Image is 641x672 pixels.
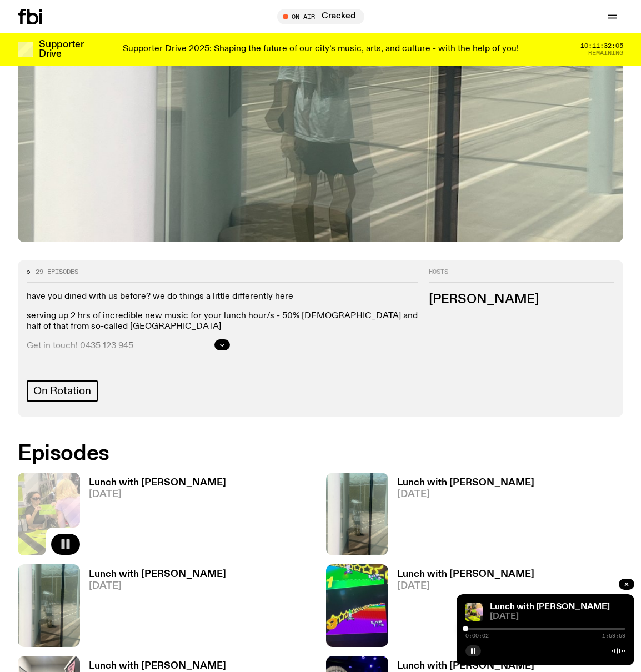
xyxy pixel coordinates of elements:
[388,478,534,555] a: Lunch with [PERSON_NAME][DATE]
[33,385,91,397] span: On Rotation
[27,311,418,332] p: serving up 2 hrs of incredible new music for your lunch hour/s - 50% [DEMOGRAPHIC_DATA] and half ...
[89,661,226,671] h3: Lunch with [PERSON_NAME]
[89,478,226,488] h3: Lunch with [PERSON_NAME]
[39,40,83,59] h3: Supporter Drive
[490,613,625,621] span: [DATE]
[588,50,623,56] span: Remaining
[397,570,534,579] h3: Lunch with [PERSON_NAME]
[89,570,226,579] h3: Lunch with [PERSON_NAME]
[36,269,78,275] span: 29 episodes
[602,633,625,639] span: 1:59:59
[397,661,534,671] h3: Lunch with [PERSON_NAME]
[123,44,519,54] p: Supporter Drive 2025: Shaping the future of our city’s music, arts, and culture - with the help o...
[429,294,614,306] h3: [PERSON_NAME]
[490,603,610,611] a: Lunch with [PERSON_NAME]
[27,380,98,402] a: On Rotation
[89,581,226,591] span: [DATE]
[429,269,614,282] h2: Hosts
[18,444,418,464] h2: Episodes
[80,570,226,647] a: Lunch with [PERSON_NAME][DATE]
[397,490,534,499] span: [DATE]
[80,478,226,555] a: Lunch with [PERSON_NAME][DATE]
[397,478,534,488] h3: Lunch with [PERSON_NAME]
[397,581,534,591] span: [DATE]
[465,633,489,639] span: 0:00:02
[89,490,226,499] span: [DATE]
[388,570,534,647] a: Lunch with [PERSON_NAME][DATE]
[27,292,418,302] p: have you dined with us before? we do things a little differently here
[580,43,623,49] span: 10:11:32:05
[277,9,364,24] button: On AirCracked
